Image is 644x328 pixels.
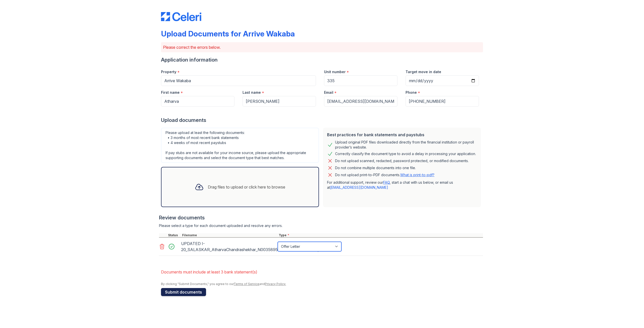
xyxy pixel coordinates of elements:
div: Filename [181,233,278,237]
a: What is print-to-pdf? [400,173,434,177]
a: Privacy Policy. [265,282,286,286]
div: Please upload at least the following documents: • 3 months of most recent bank statements • 4 wee... [161,128,319,163]
button: Submit documents [161,288,206,296]
label: Property [161,69,176,74]
div: Do not upload scanned, redacted, password protected, or modified documents. [335,158,469,164]
div: Status [167,233,181,237]
p: Do not upload print-to-PDF documents. [335,172,434,177]
div: Upload Documents for Arrive Wakaba [161,29,295,38]
div: Upload original PDF files downloaded directly from the financial institution or payroll provider’... [335,140,477,150]
label: Email [324,90,333,95]
div: Review documents [159,214,483,221]
div: UPDATED I-20_SALASKAR_AtharvaChandrashekhar_N0035895345_1719878237710.pdf [181,240,276,254]
div: Drag files to upload or click here to browse [208,184,285,190]
div: By clicking "Submit Documents," you agree to our and [161,282,483,286]
div: Correctly classify the document type to avoid a delay in processing your application. [335,151,476,157]
a: [EMAIL_ADDRESS][DOMAIN_NAME] [330,185,388,190]
div: Application information [161,56,483,63]
label: Target move in date [406,69,441,74]
div: Do not combine multiple documents into one file. [335,165,416,171]
div: Type [278,233,483,237]
img: CE_Logo_Blue-a8612792a0a2168367f1c8372b55b34899dd931a85d93a1a3d3e32e68fde9ad4.png [161,12,201,21]
label: First name [161,90,180,95]
label: Phone [406,90,417,95]
div: Best practices for bank statements and paystubs [327,132,477,138]
a: FAQ [383,180,390,184]
p: Please correct the errors below. [163,44,481,50]
p: For additional support, review our , start a chat with us below, or email us at [327,180,477,190]
label: Unit number [324,69,346,74]
div: Upload documents [161,117,483,124]
a: Terms of Service [234,282,259,286]
label: Last name [243,90,261,95]
div: Please select a type for each document uploaded and resolve any errors. [159,223,483,228]
li: Documents must include at least 3 bank statement(s) [161,267,483,277]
